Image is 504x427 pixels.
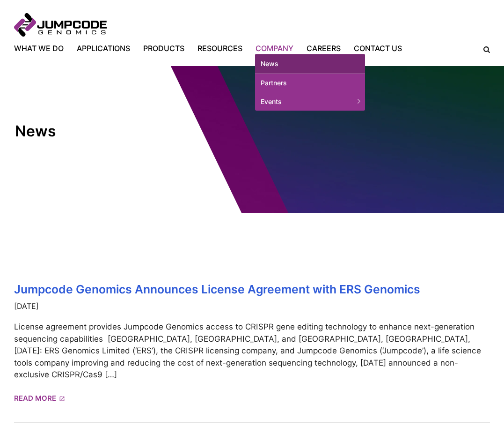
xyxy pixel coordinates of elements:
nav: Primary Navigation [14,43,477,54]
h1: News [15,122,172,141]
a: Jumpcode Genomics Announces License Agreement with ERS Genomics [14,282,420,296]
a: Careers [300,43,347,54]
a: Events [255,92,365,111]
a: Products [137,43,191,54]
time: [DATE] [14,300,490,312]
a: Company [249,43,300,54]
a: Applications [70,43,137,54]
a: Read More [14,390,65,407]
a: Partners [255,74,365,92]
a: News [255,54,365,74]
a: Contact Us [347,43,409,54]
label: Search the site. [477,46,490,53]
p: License agreement provides Jumpcode Genomics access to CRISPR gene editing technology to enhance ... [14,321,490,381]
a: Resources [191,43,249,54]
a: What We Do [14,43,70,54]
